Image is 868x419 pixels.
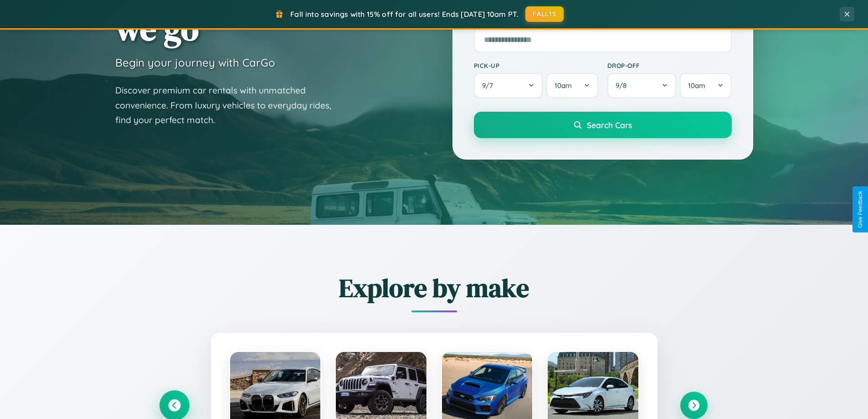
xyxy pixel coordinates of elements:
div: Give Feedback [857,191,863,228]
button: 10am [680,73,731,98]
span: Search Cars [587,120,632,130]
span: 10am [555,81,572,90]
button: FALL15 [525,6,564,22]
button: 9/7 [474,73,543,98]
span: 9 / 8 [616,81,631,90]
button: 9/8 [607,73,677,98]
button: Search Cars [474,112,732,138]
h2: Explore by make [161,270,708,305]
span: Fall into savings with 15% off for all users! Ends [DATE] 10am PT. [290,10,519,19]
label: Drop-off [607,62,732,69]
span: 9 / 7 [482,81,498,90]
span: 10am [688,81,705,90]
h3: Begin your journey with CarGo [115,56,275,69]
button: 10am [546,73,598,98]
p: Discover premium car rentals with unmatched convenience. From luxury vehicles to everyday rides, ... [115,83,343,128]
label: Pick-up [474,62,598,69]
